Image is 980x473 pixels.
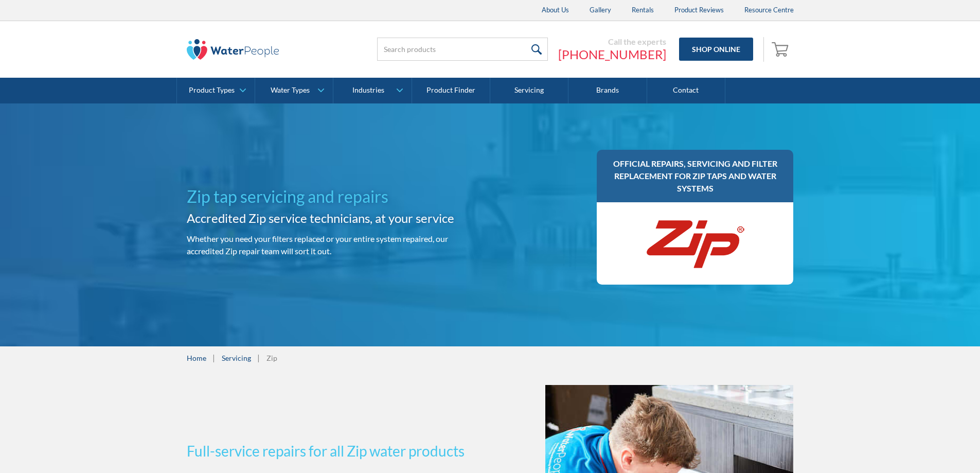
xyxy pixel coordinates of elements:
[187,440,486,462] h3: Full-service repairs for all Zip water products
[607,157,783,195] h3: Official repairs, servicing and filter replacement for Zip taps and water systems
[333,78,411,103] a: Industries
[647,78,725,103] a: Contact
[490,78,568,103] a: Servicing
[177,78,255,103] a: Product Types
[187,233,486,257] p: Whether you need your filters replaced or your entire system repaired, our accredited Zip repair ...
[377,38,548,61] input: Search products
[266,353,277,363] div: Zip
[568,78,647,103] a: Brands
[772,41,791,57] img: shopping cart
[769,37,794,62] a: Open empty cart
[187,184,486,209] h1: Zip tap servicing and repairs
[679,38,753,61] a: Shop Online
[271,86,310,95] div: Water Types
[187,39,279,60] img: The Water People
[558,47,666,62] a: [PHONE_NUMBER]
[255,78,333,103] a: Water Types
[352,86,384,95] div: Industries
[187,209,486,227] h2: Accredited Zip service technicians, at your service
[558,37,666,47] div: Call the experts
[187,353,206,363] a: Home
[189,86,235,95] div: Product Types
[211,352,217,364] div: |
[412,78,490,103] a: Product Finder
[256,352,261,364] div: |
[222,353,251,363] a: Servicing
